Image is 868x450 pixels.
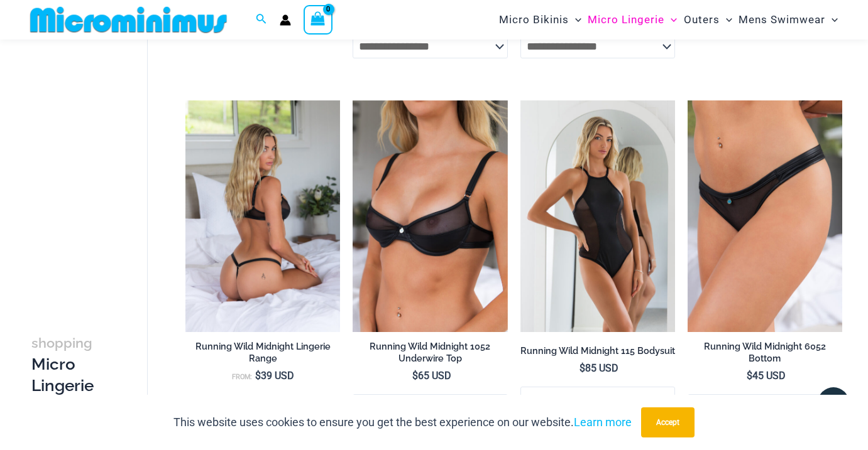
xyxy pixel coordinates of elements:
a: OutersMenu ToggleMenu Toggle [681,4,735,36]
a: Running Wild Midnight 115 Bodysuit [520,345,675,362]
img: Running Wild Midnight 1052 Top 01 [353,100,507,332]
a: Mens SwimwearMenu ToggleMenu Toggle [735,4,841,36]
a: Running Wild Midnight 6052 Bottom [688,341,842,369]
bdi: 45 USD [747,370,786,382]
span: shopping [31,335,92,351]
span: Menu Toggle [720,4,732,36]
h2: Running Wild Midnight 6052 Bottom [688,341,842,364]
a: Running Wild Midnight 1052 Top 01Running Wild Midnight 1052 Top 6052 Bottom 06Running Wild Midnig... [353,100,507,332]
a: Running Wild Midnight Lingerie Range [185,341,340,369]
img: MM SHOP LOGO FLAT [25,6,232,34]
h2: Running Wild Midnight 115 Bodysuit [520,345,675,357]
button: Accept [641,407,695,437]
a: Running Wild Midnight 1052 Top 6512 Bottom 02Running Wild Midnight 1052 Top 6512 Bottom 05Running... [185,100,340,332]
span: Mens Swimwear [739,4,825,36]
img: Running Wild Midnight 115 Bodysuit 02 [520,100,675,332]
bdi: 39 USD [255,370,294,382]
p: This website uses cookies to ensure you get the best experience on our website. [173,413,632,432]
a: Micro BikinisMenu ToggleMenu Toggle [496,4,585,36]
h3: Micro Lingerie [31,332,103,396]
a: Account icon link [280,14,291,26]
h2: Running Wild Midnight 1052 Underwire Top [353,341,507,364]
img: Running Wild Midnight 6052 Bottom 01 [688,100,842,332]
span: Outers [684,4,720,36]
a: Learn more [574,415,632,429]
bdi: 85 USD [580,362,618,374]
img: Running Wild Midnight 1052 Top 6512 Bottom 05 [185,100,340,332]
nav: Site Navigation [494,2,843,38]
a: View Shopping Cart, empty [304,5,332,34]
a: Running Wild Midnight 6052 Bottom 01Running Wild Midnight 1052 Top 6052 Bottom 05Running Wild Mid... [688,100,842,332]
span: Micro Bikinis [499,4,569,36]
span: $ [255,370,261,382]
a: Running Wild Midnight 115 Bodysuit 02Running Wild Midnight 115 Bodysuit 12Running Wild Midnight 1... [520,100,675,332]
span: $ [580,362,585,374]
span: $ [747,370,752,382]
span: Menu Toggle [825,4,838,36]
span: Menu Toggle [664,4,677,36]
span: From: [232,373,252,381]
span: $ [412,370,418,382]
iframe: TrustedSite Certified [31,42,145,293]
h2: Running Wild Midnight Lingerie Range [185,341,340,364]
a: Micro LingerieMenu ToggleMenu Toggle [585,4,680,36]
span: Micro Lingerie [588,4,664,36]
bdi: 65 USD [412,370,451,382]
a: Search icon link [256,12,267,28]
span: Menu Toggle [569,4,581,36]
a: Running Wild Midnight 1052 Underwire Top [353,341,507,369]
